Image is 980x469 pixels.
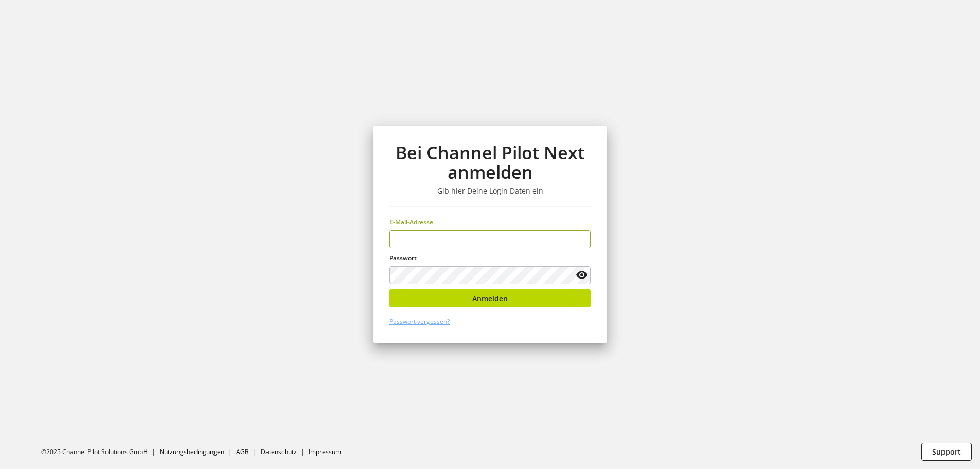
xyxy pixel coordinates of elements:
button: Support [921,443,972,461]
a: Nutzungsbedingungen [159,447,224,456]
h1: Bei Channel Pilot Next anmelden [389,143,591,182]
span: E-Mail-Adresse [389,218,433,227]
a: AGB [236,447,249,456]
a: Passwort vergessen? [389,317,450,326]
li: ©2025 Channel Pilot Solutions GmbH [41,447,159,457]
h3: Gib hier Deine Login Daten ein [389,186,591,196]
a: Impressum [309,447,341,456]
span: Passwort [389,254,417,263]
span: Support [932,446,961,457]
span: Anmelden [472,293,508,304]
button: Anmelden [389,289,591,307]
a: Datenschutz [261,447,297,456]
